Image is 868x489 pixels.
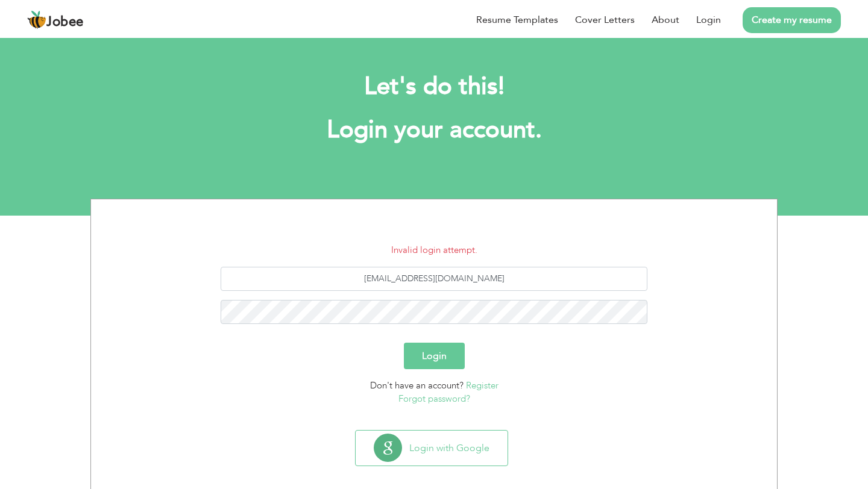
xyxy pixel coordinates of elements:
a: Forgot password? [398,393,470,405]
button: Login with Google [356,431,508,466]
input: Email [221,267,648,291]
li: Invalid login attempt. [100,243,768,257]
a: Jobee [27,10,84,30]
a: Resume Templates [476,13,558,27]
button: Login [404,343,465,369]
a: Create my resume [743,7,841,33]
h2: Let's do this! [108,71,759,102]
span: Don't have an account? [370,379,464,391]
a: Register [466,379,498,391]
h1: Login your account. [108,114,759,146]
a: Login [696,13,721,27]
a: About [652,13,679,27]
span: Jobee [46,16,84,29]
img: jobee.io [27,10,46,30]
a: Cover Letters [575,13,635,27]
